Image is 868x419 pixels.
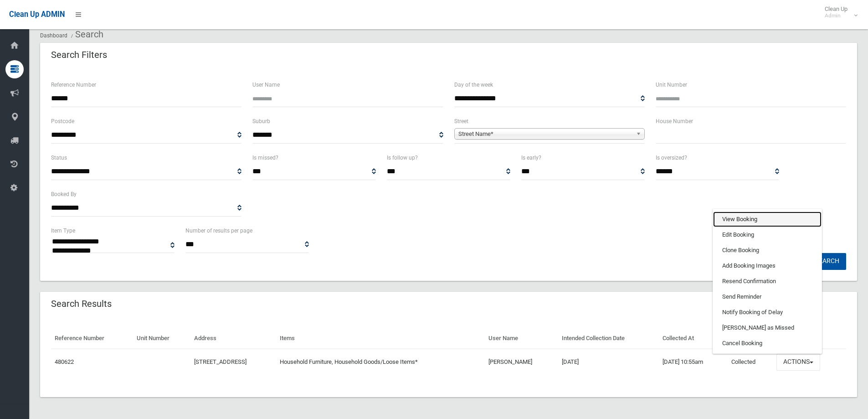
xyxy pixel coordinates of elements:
th: Items [276,328,485,349]
a: Clone Booking [713,243,822,258]
span: Clean Up ADMIN [9,10,65,19]
label: Postcode [51,116,74,126]
label: Street [454,116,468,126]
span: Clean Up [820,5,857,19]
label: Number of results per page [185,226,252,236]
th: Collected At [659,328,728,349]
label: House Number [656,116,693,126]
td: [DATE] [558,349,659,375]
a: View Booking [713,212,822,227]
th: Address [190,328,276,349]
button: Actions [776,354,820,371]
header: Search Results [40,295,123,313]
label: Suburb [252,116,270,126]
label: Is early? [521,153,541,163]
a: Notify Booking of Delay [713,305,822,320]
td: [PERSON_NAME] [485,349,558,375]
a: [STREET_ADDRESS] [194,358,247,365]
header: Search Filters [40,46,118,64]
label: Is missed? [252,153,278,163]
label: Day of the week [454,80,493,90]
th: Reference Number [51,328,133,349]
td: Collected [728,349,773,375]
a: [PERSON_NAME] as Missed [713,320,822,336]
li: Search [69,26,103,43]
a: Edit Booking [713,227,822,243]
label: User Name [252,80,280,90]
label: Reference Number [51,80,96,90]
label: Is follow up? [387,153,418,163]
small: Admin [825,12,847,19]
a: Dashboard [40,32,67,39]
label: Is oversized? [656,153,687,163]
th: Unit Number [133,328,190,349]
span: Street Name* [458,129,632,140]
th: Intended Collection Date [558,328,659,349]
label: Booked By [51,189,77,199]
th: User Name [485,328,558,349]
button: Search [808,253,846,270]
label: Unit Number [656,80,687,90]
a: Cancel Booking [713,336,822,351]
label: Status [51,153,67,163]
td: Household Furniture, Household Goods/Loose Items* [276,349,485,375]
a: Resend Confirmation [713,274,822,289]
a: Send Reminder [713,289,822,305]
label: Item Type [51,226,75,236]
a: Add Booking Images [713,258,822,274]
a: 480622 [55,358,74,365]
td: [DATE] 10:55am [659,349,728,375]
